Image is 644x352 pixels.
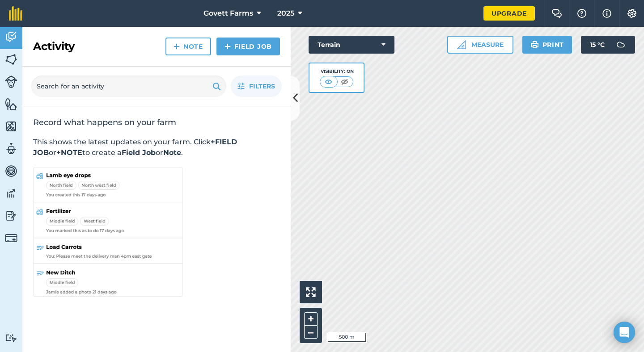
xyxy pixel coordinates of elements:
img: svg+xml;base64,PHN2ZyB4bWxucz0iaHR0cDovL3d3dy53My5vcmcvMjAwMC9zdmciIHdpZHRoPSIxOSIgaGVpZ2h0PSIyNC... [530,39,539,50]
img: svg+xml;base64,PHN2ZyB4bWxucz0iaHR0cDovL3d3dy53My5vcmcvMjAwMC9zdmciIHdpZHRoPSI1NiIgaGVpZ2h0PSI2MC... [5,53,17,66]
strong: Note [163,148,181,157]
img: svg+xml;base64,PD94bWwgdmVyc2lvbj0iMS4wIiBlbmNvZGluZz0idXRmLTgiPz4KPCEtLSBHZW5lcmF0b3I6IEFkb2JlIE... [5,187,17,200]
button: + [304,312,318,326]
img: svg+xml;base64,PHN2ZyB4bWxucz0iaHR0cDovL3d3dy53My5vcmcvMjAwMC9zdmciIHdpZHRoPSI1MCIgaGVpZ2h0PSI0MC... [323,77,334,86]
input: Search for an activity [31,75,226,97]
h2: Record what happens on your farm [33,117,280,128]
img: Ruler icon [457,40,466,49]
span: 15 ° C [590,36,605,54]
img: Two speech bubbles overlapping with the left bubble in the forefront [551,9,562,18]
img: svg+xml;base64,PHN2ZyB4bWxucz0iaHR0cDovL3d3dy53My5vcmcvMjAwMC9zdmciIHdpZHRoPSIxNCIgaGVpZ2h0PSIyNC... [225,41,231,52]
img: fieldmargin Logo [9,6,22,21]
img: svg+xml;base64,PD94bWwgdmVyc2lvbj0iMS4wIiBlbmNvZGluZz0idXRmLTgiPz4KPCEtLSBHZW5lcmF0b3I6IEFkb2JlIE... [5,30,17,44]
img: Four arrows, one pointing top left, one top right, one bottom right and the last bottom left [306,287,316,297]
img: A question mark icon [576,9,587,18]
a: Field Job [216,38,280,55]
span: Govett Farms [203,8,253,19]
img: svg+xml;base64,PD94bWwgdmVyc2lvbj0iMS4wIiBlbmNvZGluZz0idXRmLTgiPz4KPCEtLSBHZW5lcmF0b3I6IEFkb2JlIE... [5,75,17,88]
h2: Activity [33,39,75,54]
strong: Field Job [122,148,156,157]
img: svg+xml;base64,PD94bWwgdmVyc2lvbj0iMS4wIiBlbmNvZGluZz0idXRmLTgiPz4KPCEtLSBHZW5lcmF0b3I6IEFkb2JlIE... [612,36,630,54]
img: svg+xml;base64,PHN2ZyB4bWxucz0iaHR0cDovL3d3dy53My5vcmcvMjAwMC9zdmciIHdpZHRoPSI1NiIgaGVpZ2h0PSI2MC... [5,120,17,133]
button: 15 °C [581,36,635,54]
div: Open Intercom Messenger [614,322,635,343]
button: Filters [231,75,282,97]
img: svg+xml;base64,PD94bWwgdmVyc2lvbj0iMS4wIiBlbmNvZGluZz0idXRmLTgiPz4KPCEtLSBHZW5lcmF0b3I6IEFkb2JlIE... [5,142,17,155]
img: svg+xml;base64,PD94bWwgdmVyc2lvbj0iMS4wIiBlbmNvZGluZz0idXRmLTgiPz4KPCEtLSBHZW5lcmF0b3I6IEFkb2JlIE... [5,209,17,222]
img: A cog icon [627,9,637,18]
img: svg+xml;base64,PHN2ZyB4bWxucz0iaHR0cDovL3d3dy53My5vcmcvMjAwMC9zdmciIHdpZHRoPSIxNyIgaGVpZ2h0PSIxNy... [602,8,611,19]
a: Note [165,38,211,55]
img: svg+xml;base64,PD94bWwgdmVyc2lvbj0iMS4wIiBlbmNvZGluZz0idXRmLTgiPz4KPCEtLSBHZW5lcmF0b3I6IEFkb2JlIE... [5,334,17,342]
p: This shows the latest updates on your farm. Click or to create a or . [33,137,280,158]
img: svg+xml;base64,PD94bWwgdmVyc2lvbj0iMS4wIiBlbmNvZGluZz0idXRmLTgiPz4KPCEtLSBHZW5lcmF0b3I6IEFkb2JlIE... [5,232,17,244]
button: Measure [447,36,513,54]
img: svg+xml;base64,PHN2ZyB4bWxucz0iaHR0cDovL3d3dy53My5vcmcvMjAwMC9zdmciIHdpZHRoPSIxNCIgaGVpZ2h0PSIyNC... [174,41,180,52]
img: svg+xml;base64,PHN2ZyB4bWxucz0iaHR0cDovL3d3dy53My5vcmcvMjAwMC9zdmciIHdpZHRoPSIxOSIgaGVpZ2h0PSIyNC... [212,81,221,92]
a: Upgrade [483,6,535,21]
img: svg+xml;base64,PHN2ZyB4bWxucz0iaHR0cDovL3d3dy53My5vcmcvMjAwMC9zdmciIHdpZHRoPSI1MCIgaGVpZ2h0PSI0MC... [339,77,350,86]
strong: +NOTE [56,148,82,157]
img: svg+xml;base64,PD94bWwgdmVyc2lvbj0iMS4wIiBlbmNvZGluZz0idXRmLTgiPz4KPCEtLSBHZW5lcmF0b3I6IEFkb2JlIE... [5,164,17,178]
button: – [304,326,318,339]
div: Visibility: On [320,68,354,75]
button: Terrain [309,36,394,54]
span: Filters [249,81,275,91]
img: svg+xml;base64,PHN2ZyB4bWxucz0iaHR0cDovL3d3dy53My5vcmcvMjAwMC9zdmciIHdpZHRoPSI1NiIgaGVpZ2h0PSI2MC... [5,97,17,111]
span: 2025 [277,8,294,19]
button: Print [522,36,572,54]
